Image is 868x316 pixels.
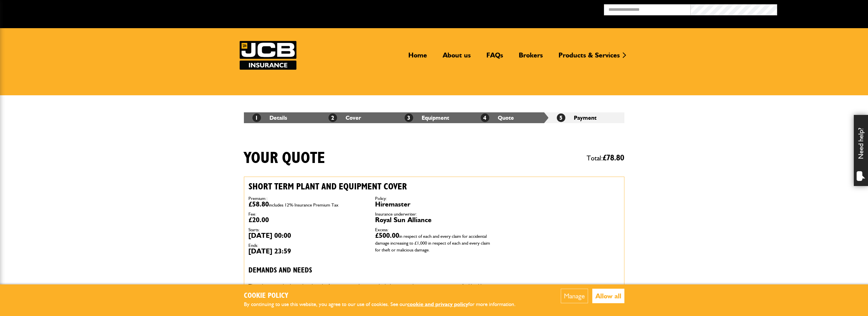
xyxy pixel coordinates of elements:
[777,4,864,13] button: Broker Login
[248,248,367,255] dd: [DATE] 23:59
[375,212,493,216] dt: Insurance underwriter:
[561,289,588,303] button: Manage
[375,216,493,223] dd: Royal Sun Alliance
[240,41,296,70] img: JCB Insurance Services logo
[248,212,367,216] dt: Fee:
[244,292,525,300] h2: Cookie Policy
[244,149,325,168] h1: Your quote
[329,113,337,122] span: 2
[606,154,624,162] span: 78.80
[248,282,493,297] p: This policy meets the demands and needs of contractors and private individuals requiring short te...
[248,266,493,275] h3: Demands and needs
[375,196,493,201] dt: Policy:
[375,232,493,253] dd: £500.00
[248,196,367,201] dt: Premium::
[482,51,507,64] a: FAQs
[514,51,547,64] a: Brokers
[854,115,868,186] div: Need help?
[252,114,287,121] a: 1Details
[248,232,367,239] dd: [DATE] 00:00
[587,152,624,165] span: Total:
[592,289,624,303] button: Allow all
[248,216,367,223] dd: £20.00
[269,202,338,208] span: includes 12% Insurance Premium Tax
[329,114,361,121] a: 2Cover
[248,181,493,192] h2: Short term plant and equipment cover
[407,301,468,307] a: cookie and privacy policy
[248,201,367,208] dd: £58.80
[244,300,525,309] p: By continuing to use this website, you agree to our use of cookies. See our for more information.
[438,51,475,64] a: About us
[375,201,493,208] dd: Hiremaster
[248,228,367,232] dt: Starts:
[404,51,431,64] a: Home
[548,112,624,123] li: Payment
[472,112,548,123] li: Quote
[603,154,624,162] span: £
[375,228,493,232] dt: Excess:
[240,41,296,70] a: JCB Insurance Services
[248,243,367,248] dt: Ends:
[252,113,261,122] span: 1
[375,234,490,253] span: in respect of each and every claim for accidental damage increasing to £1,000 in respect of each ...
[557,113,565,122] span: 5
[405,114,449,121] a: 3Equipment
[554,51,624,64] a: Products & Services
[405,113,413,122] span: 3
[481,113,489,122] span: 4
